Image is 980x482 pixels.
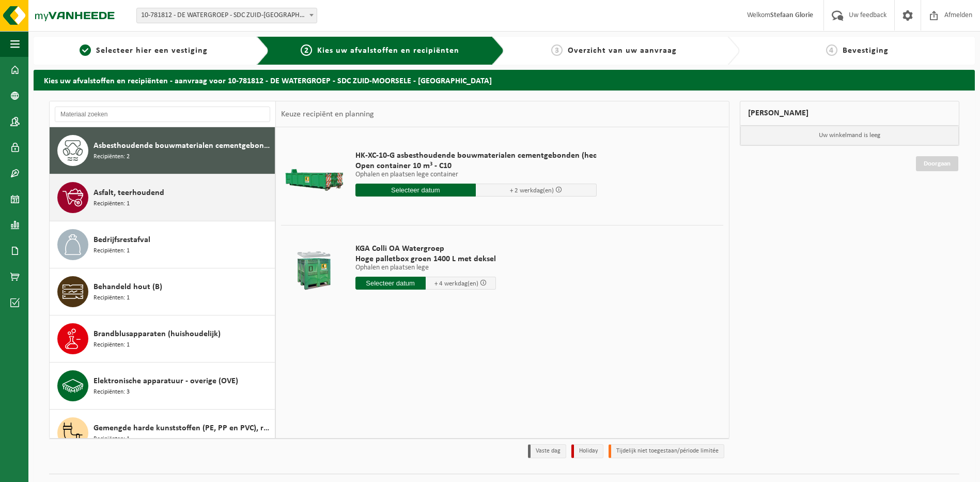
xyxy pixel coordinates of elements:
[94,152,130,162] span: Recipiënten: 2
[94,140,272,152] span: Asbesthoudende bouwmaterialen cementgebonden (hechtgebonden)
[94,246,130,256] span: Recipiënten: 1
[94,187,164,199] span: Asfalt, teerhoudend
[137,8,317,23] span: 10-781812 - DE WATERGROEP - SDC ZUID-MOORSELE - MOORSELE
[510,187,554,194] span: + 2 werkdag(en)
[94,199,130,209] span: Recipiënten: 1
[50,315,275,363] button: Brandblusapparaten (huishoudelijk) Recipiënten: 1
[276,101,379,127] div: Keuze recipiënt en planning
[355,254,496,264] span: Hoge palletbox groen 1400 L met deksel
[55,107,270,122] input: Materiaal zoeken
[528,444,566,458] li: Vaste dag
[355,244,496,254] span: KGA Colli OA Watergroep
[770,11,813,19] strong: Stefaan Glorie
[94,328,221,340] span: Brandblusapparaten (huishoudelijk)
[80,44,91,56] span: 1
[355,184,476,197] input: Selecteer datum
[50,221,275,268] button: Bedrijfsrestafval Recipiënten: 1
[94,434,130,444] span: Recipiënten: 1
[39,44,248,57] a: 1Selecteer hier een vestiging
[740,101,960,126] div: [PERSON_NAME]
[50,268,275,315] button: Behandeld hout (B) Recipiënten: 1
[826,44,837,56] span: 4
[50,174,275,221] button: Asfalt, teerhoudend Recipiënten: 1
[94,340,130,350] span: Recipiënten: 1
[136,8,317,23] span: 10-781812 - DE WATERGROEP - SDC ZUID-MOORSELE - MOORSELE
[434,280,478,287] span: + 4 werkdag(en)
[94,375,238,387] span: Elektronische apparatuur - overige (OVE)
[355,277,426,290] input: Selecteer datum
[34,70,975,90] h2: Kies uw afvalstoffen en recipiënten - aanvraag voor 10-781812 - DE WATERGROEP - SDC ZUID-MOORSELE...
[355,171,597,178] p: Ophalen en plaatsen lege container
[50,410,275,457] button: Gemengde harde kunststoffen (PE, PP en PVC), recycleerbaar (industrieel) Recipiënten: 1
[571,444,603,458] li: Holiday
[50,127,275,174] button: Asbesthoudende bouwmaterialen cementgebonden (hechtgebonden) Recipiënten: 2
[355,264,496,272] p: Ophalen en plaatsen lege
[94,234,150,246] span: Bedrijfsrestafval
[94,293,130,303] span: Recipiënten: 1
[301,44,312,56] span: 2
[609,444,724,458] li: Tijdelijk niet toegestaan/période limitée
[551,44,563,56] span: 3
[317,47,459,55] span: Kies uw afvalstoffen en recipiënten
[740,126,959,145] p: Uw winkelmand is leeg
[94,387,130,397] span: Recipiënten: 3
[94,422,272,434] span: Gemengde harde kunststoffen (PE, PP en PVC), recycleerbaar (industrieel)
[355,150,597,161] span: HK-XC-10-G asbesthoudende bouwmaterialen cementgebonden (hec
[50,363,275,410] button: Elektronische apparatuur - overige (OVE) Recipiënten: 3
[94,281,162,293] span: Behandeld hout (B)
[916,156,958,171] a: Doorgaan
[355,161,597,171] span: Open container 10 m³ - C10
[843,47,889,55] span: Bevestiging
[96,47,208,55] span: Selecteer hier een vestiging
[568,47,677,55] span: Overzicht van uw aanvraag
